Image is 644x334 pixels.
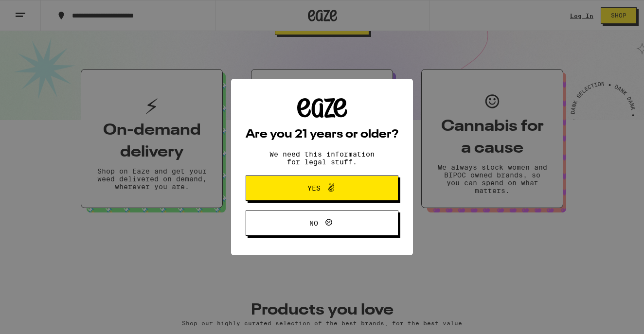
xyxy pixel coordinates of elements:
[246,176,398,201] button: Yes
[246,129,398,141] h2: Are you 21 years or older?
[246,211,398,236] button: No
[6,7,70,15] span: Hi. Need any help?
[261,150,383,166] p: We need this information for legal stuff.
[307,185,321,192] span: Yes
[309,220,318,227] span: No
